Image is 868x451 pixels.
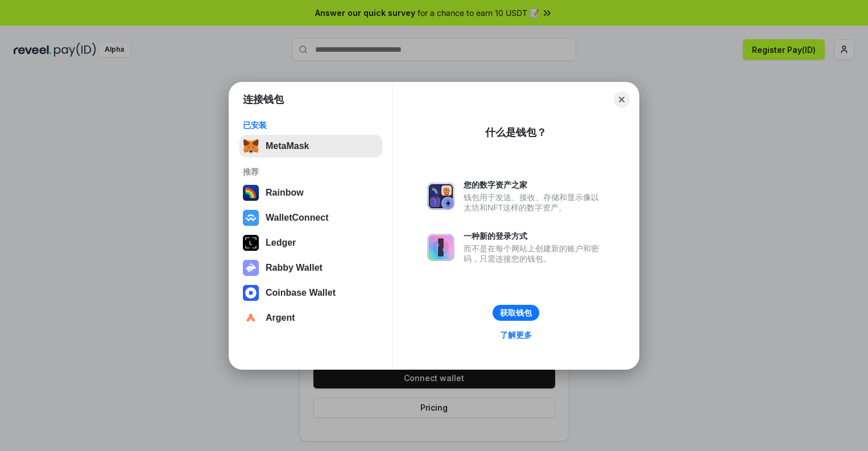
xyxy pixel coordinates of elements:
img: svg+xml,%3Csvg%20xmlns%3D%22http%3A%2F%2Fwww.w3.org%2F2000%2Fsvg%22%20fill%3D%22none%22%20viewBox... [427,234,454,261]
div: Rainbow [266,188,304,198]
button: 获取钱包 [493,305,539,321]
a: 了解更多 [493,328,539,342]
button: Coinbase Wallet [239,282,382,304]
div: MetaMask [266,141,309,151]
div: 什么是钱包？ [485,126,547,139]
img: svg+xml,%3Csvg%20xmlns%3D%22http%3A%2F%2Fwww.w3.org%2F2000%2Fsvg%22%20width%3D%2228%22%20height%3... [243,235,259,251]
button: Close [614,92,630,107]
div: 推荐 [243,167,379,177]
div: 而不是在每个网站上创建新的账户和密码，只需连接您的钱包。 [464,243,605,264]
button: Rainbow [239,181,382,204]
button: Rabby Wallet [239,256,382,279]
img: svg+xml,%3Csvg%20width%3D%2228%22%20height%3D%2228%22%20viewBox%3D%220%200%2028%2028%22%20fill%3D... [243,210,259,226]
div: 一种新的登录方式 [464,231,605,241]
div: Argent [266,313,295,323]
button: Ledger [239,231,382,254]
h1: 连接钱包 [243,93,284,106]
div: WalletConnect [266,213,329,223]
button: WalletConnect [239,206,382,229]
img: svg+xml,%3Csvg%20width%3D%2228%22%20height%3D%2228%22%20viewBox%3D%220%200%2028%2028%22%20fill%3D... [243,310,259,326]
div: 获取钱包 [500,308,532,318]
div: 您的数字资产之家 [464,180,605,190]
img: svg+xml,%3Csvg%20width%3D%2228%22%20height%3D%2228%22%20viewBox%3D%220%200%2028%2028%22%20fill%3D... [243,285,259,301]
img: svg+xml,%3Csvg%20fill%3D%22none%22%20height%3D%2233%22%20viewBox%3D%220%200%2035%2033%22%20width%... [243,138,259,154]
div: Coinbase Wallet [266,288,336,298]
div: Rabby Wallet [266,263,323,273]
button: Argent [239,307,382,329]
div: 钱包用于发送、接收、存储和显示像以太坊和NFT这样的数字资产。 [464,192,605,213]
img: svg+xml,%3Csvg%20xmlns%3D%22http%3A%2F%2Fwww.w3.org%2F2000%2Fsvg%22%20fill%3D%22none%22%20viewBox... [243,260,259,276]
div: 已安装 [243,120,379,130]
div: 了解更多 [500,330,532,340]
img: svg+xml,%3Csvg%20width%3D%22120%22%20height%3D%22120%22%20viewBox%3D%220%200%20120%20120%22%20fil... [243,185,259,201]
div: Ledger [266,238,296,248]
img: svg+xml,%3Csvg%20xmlns%3D%22http%3A%2F%2Fwww.w3.org%2F2000%2Fsvg%22%20fill%3D%22none%22%20viewBox... [427,183,454,210]
button: MetaMask [239,135,382,158]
